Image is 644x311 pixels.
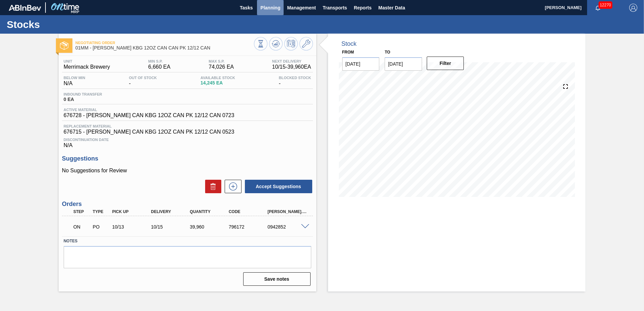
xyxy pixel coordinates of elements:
p: No Suggestions for Review [62,168,313,174]
span: Planning [260,4,280,12]
span: Next Delivery [272,59,311,63]
button: Save notes [243,272,311,286]
div: Pick up [110,209,154,214]
div: 39,960 [188,224,232,230]
img: Logout [629,4,637,12]
div: [PERSON_NAME]. ID [266,209,309,214]
span: Inbound Transfer [64,92,102,96]
div: New suggestion [221,180,241,193]
div: N/A [62,135,313,148]
span: Merrimack Brewery [64,64,110,70]
span: 0 EA [64,97,102,102]
span: Negotiating Order [75,41,254,45]
span: Available Stock [200,76,235,80]
button: Stocks Overview [254,37,267,50]
h1: Stocks [7,21,126,28]
h3: Suggestions [62,155,313,162]
img: Ícone [60,41,68,50]
div: Stock [342,40,357,47]
input: mm/dd/yyyy [342,57,380,71]
button: Accept Suggestions [245,180,312,193]
span: Unit [64,59,110,63]
span: Active Material [64,108,234,112]
label: Notes [64,236,311,246]
span: 74,026 EA [209,64,234,70]
div: 10/13/2025 [110,224,154,230]
button: Update Chart [269,37,283,50]
span: MIN S.P. [148,59,170,63]
span: Reports [354,4,372,12]
div: Delete Suggestions [202,180,221,193]
div: - [127,76,159,87]
span: 12270 [599,1,612,9]
span: Out Of Stock [129,76,157,80]
div: Step [72,209,92,214]
span: Tasks [239,4,254,12]
label: From [342,50,354,55]
div: Negotiating Order [72,219,92,234]
span: 14,245 EA [200,80,235,85]
span: Management [287,4,316,12]
span: Master Data [378,4,405,12]
div: Purchase order [91,224,111,230]
span: 6,660 EA [148,64,170,70]
div: Type [91,209,111,214]
button: Filter [427,57,464,70]
div: Delivery [149,209,193,214]
h3: Orders [62,201,313,208]
span: 676728 - [PERSON_NAME] CAN KBG 12OZ CAN PK 12/12 CAN 0723 [64,112,234,118]
div: Accept Suggestions [241,179,313,194]
div: N/A [62,76,87,87]
span: 10/15 - 39,960 EA [272,64,311,70]
span: Replacement Material [64,124,311,128]
div: Quantity [188,209,232,214]
span: Transports [323,4,347,12]
div: - [277,76,313,87]
span: Below Min [64,76,85,80]
span: 01MM - CARR KBG 12OZ CAN CAN PK 12/12 CAN [75,45,254,50]
div: 10/15/2025 [149,224,193,230]
div: Code [227,209,270,214]
input: mm/dd/yyyy [385,57,422,71]
span: Discontinuation Date [64,138,311,142]
button: Go to Master Data / General [299,37,313,50]
div: 0942852 [266,224,309,230]
span: MAX S.P. [209,59,234,63]
img: TNhmsLtSVTkK8tSr43FrP2fwEKptu5GPRR3wAAAABJRU5ErkJggg== [9,5,41,11]
button: Schedule Inventory [284,37,298,50]
p: ON [73,224,90,230]
button: Notifications [587,3,609,12]
div: 796172 [227,224,270,230]
label: to [385,50,390,55]
span: Blocked Stock [279,76,311,80]
span: 676715 - [PERSON_NAME] CAN KBG 12OZ CAN PK 12/12 CAN 0523 [64,129,311,135]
